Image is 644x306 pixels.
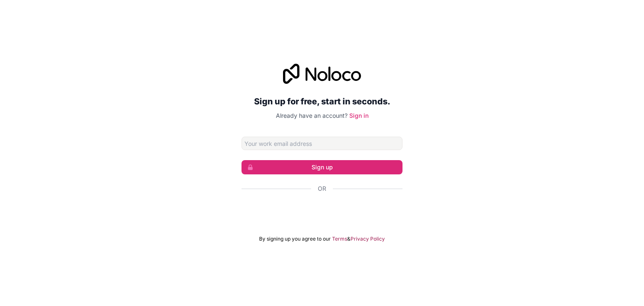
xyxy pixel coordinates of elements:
h2: Sign up for free, start in seconds. [241,94,402,109]
a: Privacy Policy [351,236,385,242]
button: Sign up [241,160,402,174]
a: Sign in [349,112,369,119]
a: Terms [332,236,347,242]
span: Already have an account? [276,112,348,119]
input: Email address [241,137,402,150]
span: By signing up you agree to our [259,236,331,242]
span: Or [318,184,326,193]
span: & [347,236,351,242]
iframe: Sign in with Google Button [237,202,407,220]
